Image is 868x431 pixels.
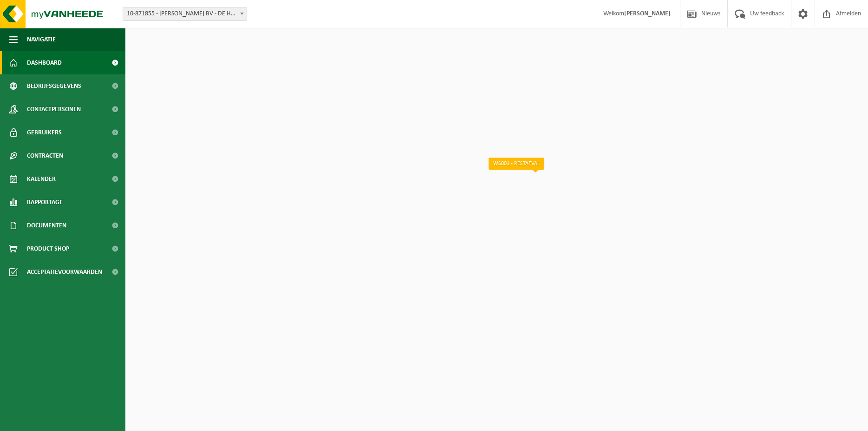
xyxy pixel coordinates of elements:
span: Dashboard [27,51,62,74]
span: Documenten [27,214,66,237]
span: Acceptatievoorwaarden [27,260,102,284]
span: 10-871855 - DEWAELE HENRI BV - DE HAAN [123,7,247,21]
span: Navigatie [27,28,56,51]
span: Contracten [27,144,63,167]
span: Kalender [27,167,56,191]
span: Gebruikers [27,121,62,144]
span: 10-871855 - DEWAELE HENRI BV - DE HAAN [123,7,247,20]
strong: [PERSON_NAME] [624,10,671,17]
span: Rapportage [27,191,63,214]
span: Bedrijfsgegevens [27,74,81,98]
span: Contactpersonen [27,98,81,121]
span: Product Shop [27,237,69,260]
